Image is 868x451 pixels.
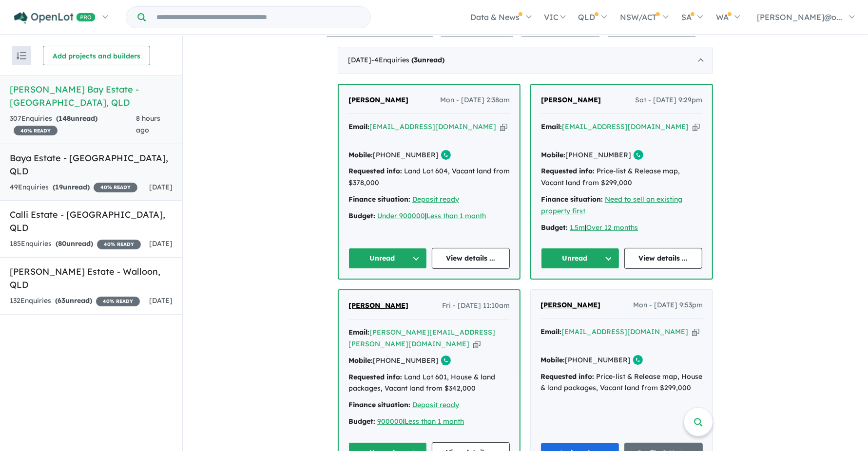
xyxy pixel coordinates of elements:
[377,417,403,426] a: 900000
[14,12,96,24] img: Openlot PRO Logo White
[348,248,427,269] button: Unread
[10,83,173,109] h5: [PERSON_NAME] Bay Estate - [GEOGRAPHIC_DATA] , QLD
[540,301,600,309] span: [PERSON_NAME]
[565,356,631,364] a: [PHONE_NUMBER]
[10,208,173,234] h5: Calli Estate - [GEOGRAPHIC_DATA] , QLD
[58,296,65,305] span: 63
[414,56,418,64] span: 3
[55,183,63,191] span: 19
[432,248,510,269] a: View details ...
[149,296,173,305] span: [DATE]
[565,150,631,159] a: [PHONE_NUMBER]
[348,95,408,104] span: [PERSON_NAME]
[348,417,375,426] strong: Budget:
[541,222,702,234] div: |
[58,239,66,248] span: 80
[440,94,510,106] span: Mon - [DATE] 2:38am
[373,150,439,159] a: [PHONE_NUMBER]
[348,300,408,312] a: [PERSON_NAME]
[94,183,137,192] span: 40 % READY
[97,240,141,249] span: 40 % READY
[541,195,603,204] strong: Finance situation:
[10,113,136,136] div: 307 Enquir ies
[14,126,58,135] span: 40 % READY
[442,300,510,312] span: Fri - [DATE] 11:10am
[348,328,369,337] strong: Email:
[757,12,842,22] span: [PERSON_NAME]@o...
[10,151,173,178] h5: Baya Estate - [GEOGRAPHIC_DATA] , QLD
[348,94,408,106] a: [PERSON_NAME]
[562,122,689,131] a: [EMAIL_ADDRESS][DOMAIN_NAME]
[541,95,601,104] span: [PERSON_NAME]
[411,56,444,64] strong: ( unread)
[412,195,459,204] a: Deposit ready
[426,211,486,220] u: Less than 1 month
[412,400,459,409] a: Deposit ready
[561,327,688,336] a: [EMAIL_ADDRESS][DOMAIN_NAME]
[348,400,410,409] strong: Finance situation:
[348,211,375,220] strong: Budget:
[692,327,699,337] button: Copy
[541,94,601,106] a: [PERSON_NAME]
[10,182,137,193] div: 49 Enquir ies
[541,223,568,232] strong: Budget:
[541,167,595,175] strong: Requested info:
[348,373,402,381] strong: Requested info:
[541,122,562,131] strong: Email:
[540,372,594,381] strong: Requested info:
[348,301,408,310] span: [PERSON_NAME]
[405,417,464,426] a: Less than 1 month
[541,248,619,269] button: Unread
[136,114,160,134] span: 8 hours ago
[338,47,713,74] div: [DATE]
[348,328,495,348] a: [PERSON_NAME][EMAIL_ADDRESS][PERSON_NAME][DOMAIN_NAME]
[500,122,507,132] button: Copy
[693,122,700,132] button: Copy
[149,183,173,191] span: [DATE]
[58,114,71,123] span: 148
[377,211,425,220] a: Under 900000
[55,296,92,305] strong: ( unread)
[10,295,140,307] div: 132 Enquir ies
[541,150,565,159] strong: Mobile:
[635,94,702,106] span: Sat - [DATE] 9:29pm
[348,167,402,175] strong: Requested info:
[17,52,26,59] img: sort.svg
[633,300,703,311] span: Mon - [DATE] 9:53pm
[540,327,561,336] strong: Email:
[541,166,702,189] div: Price-list & Release map, Vacant land from $299,000
[348,122,369,131] strong: Email:
[348,210,510,222] div: |
[348,195,410,204] strong: Finance situation:
[43,46,150,65] button: Add projects and builders
[10,238,141,250] div: 185 Enquir ies
[96,297,140,306] span: 40 % READY
[348,150,373,159] strong: Mobile:
[348,356,373,365] strong: Mobile:
[570,223,585,232] a: 1.5m
[149,239,173,248] span: [DATE]
[540,300,600,311] a: [PERSON_NAME]
[373,356,439,365] a: [PHONE_NUMBER]
[541,195,682,215] a: Need to sell an existing property first
[348,372,510,395] div: Land Lot 601, House & land packages, Vacant land from $342,000
[371,56,444,64] span: - 4 Enquir ies
[540,356,565,364] strong: Mobile:
[56,239,93,248] strong: ( unread)
[53,183,90,191] strong: ( unread)
[473,339,481,349] button: Copy
[586,223,638,232] a: Over 12 months
[56,114,97,123] strong: ( unread)
[348,416,510,428] div: |
[148,7,368,28] input: Try estate name, suburb, builder or developer
[624,248,703,269] a: View details ...
[540,371,703,395] div: Price-list & Release map, House & land packages, Vacant land from $299,000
